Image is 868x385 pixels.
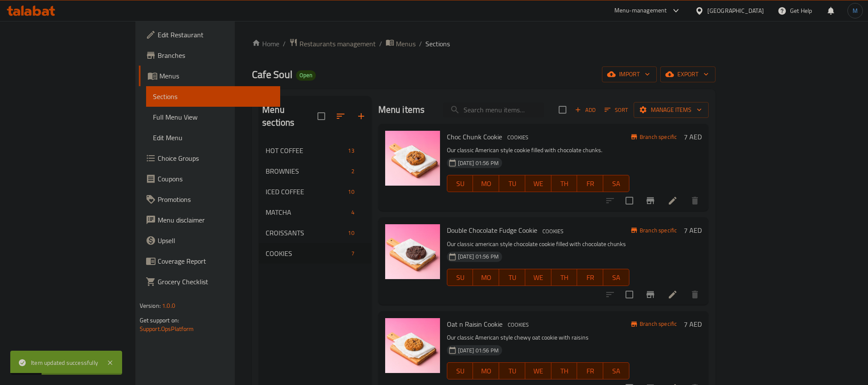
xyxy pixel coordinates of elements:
[425,39,450,49] span: Sections
[684,224,702,236] h6: 7 AED
[476,365,496,377] span: MO
[158,256,273,266] span: Coverage Report
[476,177,496,190] span: MO
[614,6,667,16] div: Menu-management
[504,132,532,142] span: COOKIES
[577,362,603,379] button: FR
[451,177,470,190] span: SU
[139,271,280,292] a: Grocery Checklist
[636,226,680,235] span: Branch specific
[344,147,357,155] span: 13
[503,271,522,284] span: TU
[153,91,273,102] span: Sections
[348,248,358,259] div: items
[139,168,280,189] a: Coupons
[551,269,578,286] button: TH
[266,166,347,176] span: BROWNIES
[385,224,440,279] img: Double Chocolate Fudge Cookie
[634,102,709,118] button: Manage items
[447,318,503,331] span: Oat n Raisin Cookie
[140,323,194,334] a: Support.OpsPlatform
[348,250,358,258] span: 7
[473,362,499,379] button: MO
[396,39,416,49] span: Menus
[259,223,371,243] div: CROISSANTS10
[684,318,702,330] h6: 7 AED
[348,166,358,176] div: items
[572,103,599,117] button: Add
[503,177,522,190] span: TU
[555,177,574,190] span: TH
[529,365,548,377] span: WE
[153,132,273,143] span: Edit Menu
[555,365,574,377] span: TH
[447,332,629,343] p: Our classic American style chewy oat cookie with raisins
[667,69,709,80] span: export
[348,167,358,175] span: 2
[602,66,657,82] button: import
[685,284,705,305] button: delete
[266,145,344,156] div: HOT COFFEE
[607,177,626,190] span: SA
[572,103,599,117] span: Add item
[259,243,371,264] div: COOKIES7
[146,127,280,148] a: Edit Menu
[707,6,764,15] div: [GEOGRAPHIC_DATA]
[504,320,532,330] span: COOKIES
[636,133,680,141] span: Branch specific
[581,177,600,190] span: FR
[31,358,98,367] div: Item updated successfully
[455,346,502,355] span: [DATE] 01:56 PM
[158,50,273,60] span: Branches
[581,365,600,377] span: FR
[289,38,376,49] a: Restaurants management
[259,161,371,181] div: BROWNIES2
[447,130,502,143] span: Choc Chunk Cookie
[447,362,473,379] button: SU
[262,103,317,129] h2: Menu sections
[139,45,280,66] a: Branches
[667,196,678,206] a: Edit menu item
[259,137,371,267] nav: Menu sections
[139,148,280,168] a: Choice Groups
[140,315,179,326] span: Get support on:
[603,269,629,286] button: SA
[139,189,280,210] a: Promotions
[139,24,280,45] a: Edit Restaurant
[525,362,551,379] button: WE
[473,269,499,286] button: MO
[503,365,522,377] span: TU
[146,107,280,127] a: Full Menu View
[266,248,347,259] span: COOKIES
[266,186,344,197] span: ICED COFFEE
[447,224,537,237] span: Double Chocolate Fudge Cookie
[447,269,473,286] button: SU
[162,300,175,311] span: 1.0.0
[447,145,629,156] p: Our classic American style cookie filled with chocolate chunks.
[577,175,603,192] button: FR
[574,105,597,115] span: Add
[344,228,357,238] div: items
[476,271,496,284] span: MO
[140,300,161,311] span: Version:
[158,194,273,205] span: Promotions
[529,177,548,190] span: WE
[296,72,316,79] span: Open
[386,38,416,49] a: Menus
[539,226,567,236] span: COOKIES
[603,175,629,192] button: SA
[641,105,702,115] span: Manage items
[259,181,371,202] div: ICED COFFEE10
[455,159,502,167] span: [DATE] 01:56 PM
[159,71,273,81] span: Menus
[153,112,273,122] span: Full Menu View
[581,271,600,284] span: FR
[348,208,358,217] span: 4
[312,107,330,125] span: Select all sections
[385,131,440,186] img: Choc Chunk Cookie
[296,70,316,81] div: Open
[385,318,440,373] img: Oat n Raisin Cookie
[499,175,525,192] button: TU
